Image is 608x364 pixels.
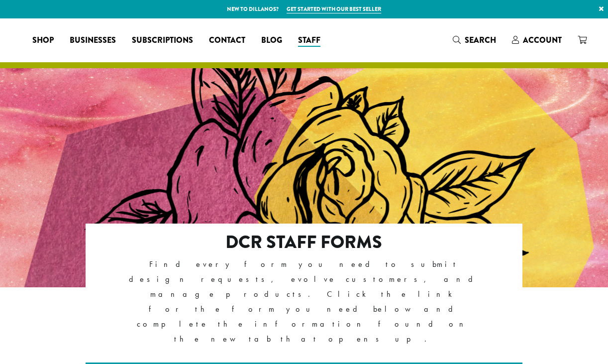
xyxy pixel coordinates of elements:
span: Staff [298,34,320,47]
span: Account [523,34,562,46]
span: Subscriptions [132,34,193,47]
a: Search [445,32,504,48]
span: Contact [209,34,245,47]
span: Shop [32,34,54,47]
a: Get started with our best seller [287,5,381,13]
a: Shop [24,32,62,48]
span: Businesses [70,34,116,47]
h2: DCR Staff Forms [129,232,480,253]
a: Staff [290,32,328,48]
span: Blog [261,34,282,47]
span: Search [465,34,496,46]
p: Find every form you need to submit design requests, evolve customers, and manage products. Click ... [129,257,480,347]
